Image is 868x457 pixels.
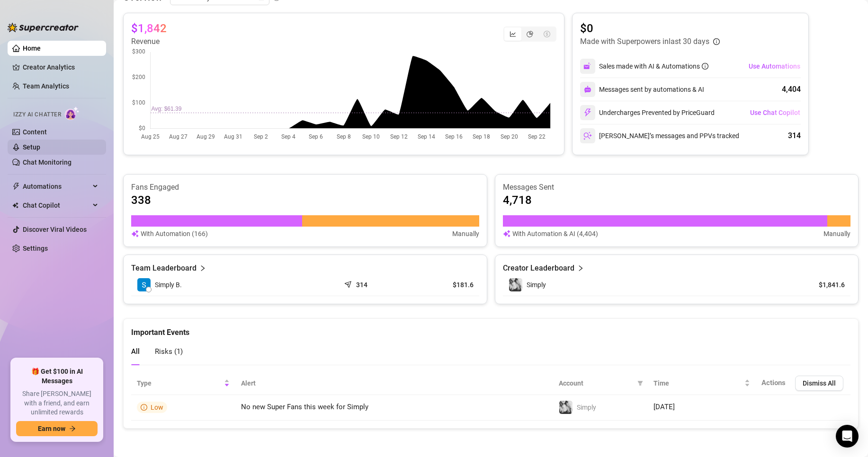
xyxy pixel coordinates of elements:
span: filter [635,376,645,390]
article: 314 [356,280,367,290]
img: AI Chatter [65,106,80,120]
span: pie-chart [527,31,533,37]
article: $1,841.6 [802,280,845,290]
a: Home [23,44,41,52]
div: Sales made with AI & Automations [599,61,708,71]
span: Earn now [38,425,65,432]
div: Important Events [131,319,850,338]
span: Dismiss All [803,379,836,387]
span: Low [151,404,163,411]
article: Creator Leaderboard [503,263,574,274]
span: Automations [23,179,90,194]
span: filter [637,380,643,386]
article: Fans Engaged [131,182,479,193]
img: Simply [509,278,522,291]
a: Creator Analytics [23,60,98,75]
div: Open Intercom Messenger [836,425,859,448]
span: [DATE] [653,403,675,411]
article: Manually [823,228,850,239]
article: 338 [131,193,151,208]
span: info-circle [141,404,147,411]
a: Setup [23,143,40,151]
span: Simply B. [155,280,182,290]
span: right [199,263,206,274]
a: Team Analytics [23,82,69,90]
span: Actions [761,378,786,387]
span: Account [559,378,634,388]
span: dollar-circle [544,31,550,37]
span: Izzy AI Chatter [13,110,61,119]
article: Revenue [131,36,167,47]
span: Simply [577,404,596,411]
img: svg%3e [503,228,510,239]
button: Use Automations [748,59,801,74]
span: right [577,263,584,274]
th: Alert [235,372,553,395]
img: svg%3e [583,62,592,70]
span: line-chart [510,31,516,37]
article: Messages Sent [503,182,851,193]
span: arrow-right [69,425,76,432]
img: logo-BBDzfeDw.svg [8,23,79,32]
article: $181.6 [415,280,474,290]
th: Type [131,372,235,395]
button: Earn nowarrow-right [16,421,98,436]
div: segmented control [503,26,556,42]
span: info-circle [702,63,708,70]
a: Chat Monitoring [23,158,72,166]
span: Risks ( 1 ) [155,347,183,356]
article: $0 [580,21,720,36]
span: Time [653,378,743,388]
a: Content [23,128,47,136]
button: Use Chat Copilot [750,105,801,120]
span: Share [PERSON_NAME] with a friend, and earn unlimited rewards [16,389,98,417]
span: Type [137,378,222,388]
div: Undercharges Prevented by PriceGuard [580,105,715,120]
img: Simply [559,401,573,414]
img: svg%3e [131,228,139,239]
img: svg%3e [584,86,591,93]
th: Time [648,372,756,395]
div: [PERSON_NAME]’s messages and PPVs tracked [580,128,739,143]
span: Chat Copilot [23,198,90,213]
article: With Automation & AI (4,404) [512,228,598,239]
img: svg%3e [583,108,592,117]
span: Use Automations [749,62,800,70]
img: Simply Basic [137,278,151,291]
button: Dismiss All [795,376,843,391]
span: All [131,347,140,356]
span: No new Super Fans this week for Simply [241,403,368,411]
article: 4,718 [503,193,532,208]
span: send [344,279,354,288]
div: Messages sent by automations & AI [580,82,704,97]
article: Team Leaderboard [131,263,197,274]
div: 4,404 [782,84,801,95]
img: Chat Copilot [12,202,18,209]
span: Use Chat Copilot [750,109,800,116]
article: With Automation (166) [141,228,208,239]
span: 🎁 Get $100 in AI Messages [16,367,98,386]
a: Settings [23,245,48,252]
article: $1,842 [131,21,167,36]
article: Manually [452,228,479,239]
article: Made with Superpowers in last 30 days [580,36,709,47]
div: 314 [788,130,801,141]
a: Discover Viral Videos [23,226,87,233]
span: info-circle [713,38,720,45]
span: Simply [527,281,546,289]
span: thunderbolt [12,183,20,190]
img: svg%3e [583,132,592,140]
